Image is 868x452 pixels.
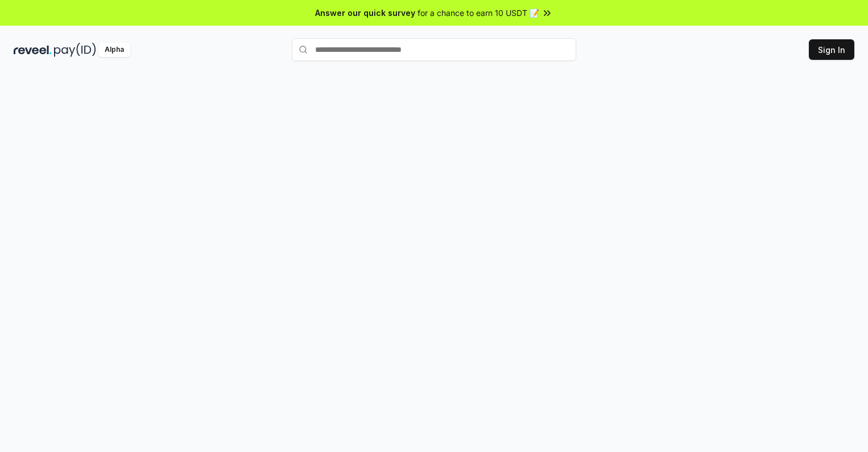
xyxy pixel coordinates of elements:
[418,7,539,19] span: for a chance to earn 10 USDT 📝
[315,7,415,19] span: Answer our quick survey
[809,39,854,60] button: Sign In
[54,43,96,57] img: pay_id
[98,43,130,57] div: Alpha
[14,43,52,57] img: reveel_dark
